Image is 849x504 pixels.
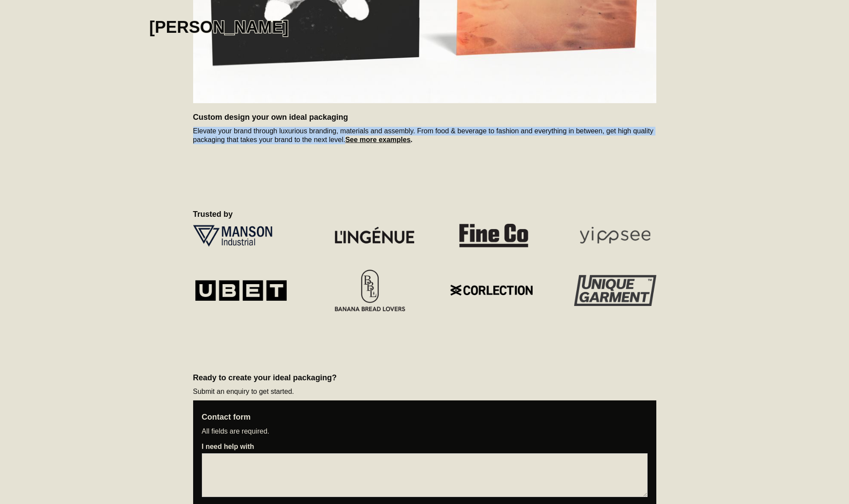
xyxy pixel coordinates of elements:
[193,316,656,324] p: ‍
[193,329,656,337] p: ‍
[193,157,656,168] h2: ‍
[193,112,656,122] h2: Custom design your own ideal packaging
[193,191,656,200] p: ‍
[149,17,289,37] h1: [PERSON_NAME]
[193,355,656,364] p: ‍
[193,373,337,382] strong: Ready to create your ideal packaging?
[202,427,648,436] p: All fields are required.
[345,136,410,143] a: See more examples
[193,209,656,219] h2: Trusted by
[149,9,289,37] a: home
[202,413,251,421] strong: Contact form
[411,136,412,143] strong: .
[193,177,656,187] h2: ‍
[193,127,656,144] p: Elevate your brand through luxurious branding, materials and assembly. From food & beverage to fa...
[193,342,656,351] p: ‍
[202,442,648,451] label: I need help with
[193,387,656,396] p: Submit an enquiry to get started.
